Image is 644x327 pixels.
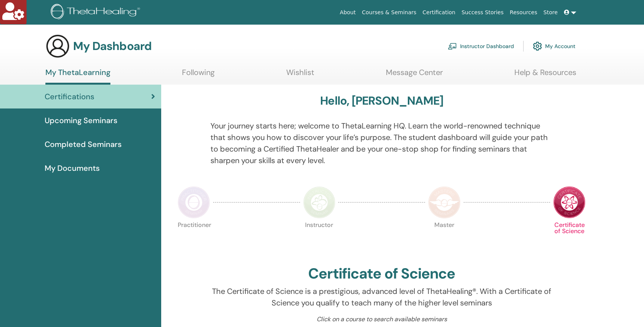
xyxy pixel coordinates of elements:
a: My Account [533,38,576,55]
p: Your journey starts here; welcome to ThetaLearning HQ. Learn the world-renowned technique that sh... [210,120,553,166]
p: Practitioner [178,222,210,254]
span: My Documents [45,162,100,174]
p: Click on a course to search available seminars [210,315,553,324]
a: Instructor Dashboard [448,38,514,55]
img: generic-user-icon.jpg [45,34,70,58]
img: logo.png [51,4,143,21]
a: Courses & Seminars [359,5,420,20]
img: Master [428,186,460,219]
a: Wishlist [286,68,314,83]
p: Instructor [303,222,335,254]
a: Following [182,68,215,83]
p: Master [428,222,460,254]
a: Store [541,5,561,20]
span: Certifications [45,91,94,102]
a: Certification [419,5,458,20]
a: Message Center [386,68,443,83]
span: Completed Seminars [45,138,122,150]
img: cog.svg [533,40,542,53]
span: Upcoming Seminars [45,115,117,126]
a: Resources [507,5,541,20]
a: My ThetaLearning [45,68,110,85]
a: Help & Resources [514,68,576,83]
p: Certificate of Science [553,222,586,254]
a: About [337,5,359,20]
h3: My Dashboard [73,39,152,53]
h2: Certificate of Science [308,265,455,283]
img: Instructor [303,186,335,219]
img: chalkboard-teacher.svg [448,43,457,50]
h3: Hello, [PERSON_NAME] [320,94,443,108]
p: The Certificate of Science is a prestigious, advanced level of ThetaHealing®. With a Certificate ... [210,285,553,309]
img: Practitioner [178,186,210,219]
img: Certificate of Science [553,186,586,219]
a: Success Stories [459,5,507,20]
